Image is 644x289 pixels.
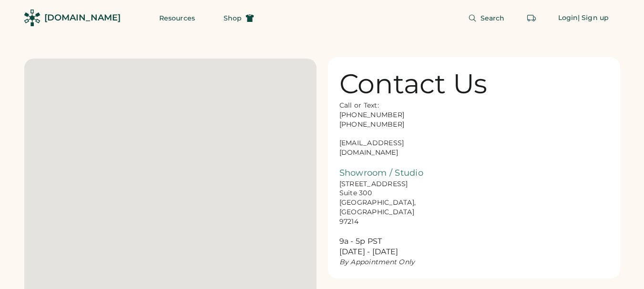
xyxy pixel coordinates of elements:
[148,9,206,28] button: Resources
[480,15,505,21] span: Search
[339,168,423,178] font: Showroom / Studio
[558,13,578,23] div: Login
[457,9,516,28] button: Search
[224,15,242,21] span: Shop
[578,13,609,23] div: | Sign up
[339,101,435,267] div: Call or Text: [PHONE_NUMBER] [PHONE_NUMBER] [EMAIL_ADDRESS][DOMAIN_NAME] [STREET_ADDRESS] Suite 3...
[44,12,121,24] div: [DOMAIN_NAME]
[339,237,399,257] font: 9a - 5p PST [DATE] - [DATE]
[212,9,266,28] button: Shop
[339,258,415,266] em: By Appointment Only
[339,69,488,99] div: Contact Us
[24,10,41,26] img: Rendered Logo - Screens
[522,9,541,28] button: Retrieve an order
